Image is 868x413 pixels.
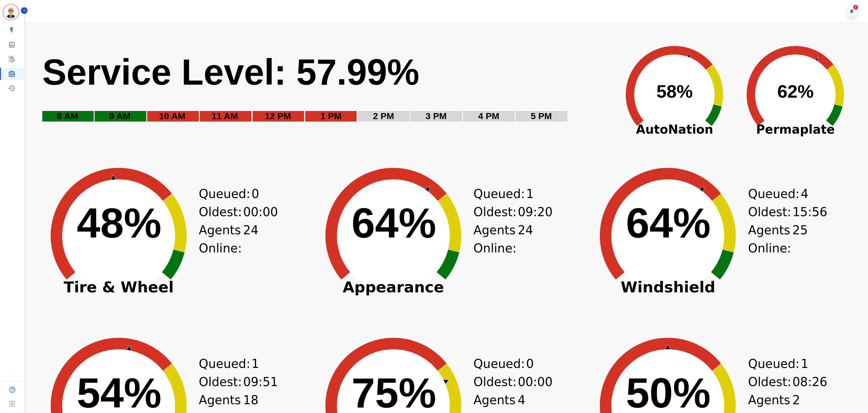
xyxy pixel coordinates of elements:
[518,221,533,257] span: 24
[42,50,611,130] svg: Service Level: 0%
[748,221,799,257] div: Agents Online:
[199,373,244,391] div: Oldest:
[199,185,244,203] div: Queued:
[57,111,78,121] text: 8 AM
[748,355,793,373] div: Queued:
[792,373,827,391] span: 08:26
[526,185,534,203] span: 1
[77,199,161,247] text: 48%
[518,203,552,221] span: 09:20
[373,111,394,121] text: 2 PM
[801,355,808,373] span: 1
[735,120,856,138] span: Permaplate
[265,111,291,121] text: 12 PM
[426,111,447,121] text: 3 PM
[474,355,519,373] div: Queued:
[748,203,793,221] div: Oldest:
[777,81,814,102] text: 62%
[656,81,693,102] text: 58%
[42,52,419,92] text: Service Level: 57.99%
[243,373,278,391] span: 09:51
[792,221,808,257] span: 25
[212,111,238,121] text: 11 AM
[351,199,436,247] text: 64%
[614,120,735,138] span: AutoNation
[474,221,525,257] div: Agents Online:
[518,373,552,391] span: 00:00
[310,284,477,290] span: Appearance
[531,111,552,121] text: 5 PM
[474,203,519,221] div: Oldest:
[159,111,185,121] text: 10 AM
[792,203,827,221] span: 15:56
[243,221,258,257] span: 24
[4,5,18,19] img: Bordered avatar
[626,199,711,247] text: 64%
[320,111,342,121] text: 1 PM
[748,373,793,391] div: Oldest:
[526,355,534,373] span: 0
[474,373,519,391] div: Oldest:
[585,284,751,290] span: Windshield
[199,355,244,373] div: Queued:
[36,284,202,290] span: Tire & Wheel
[801,185,808,203] span: 4
[748,185,793,203] div: Queued:
[474,185,519,203] div: Queued:
[199,221,250,257] div: Agents Online:
[251,355,259,373] span: 1
[478,111,499,121] text: 4 PM
[853,5,858,10] div: 2
[199,203,244,221] div: Oldest:
[243,203,278,221] span: 00:00
[109,111,131,121] text: 9 AM
[251,185,259,203] span: 0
